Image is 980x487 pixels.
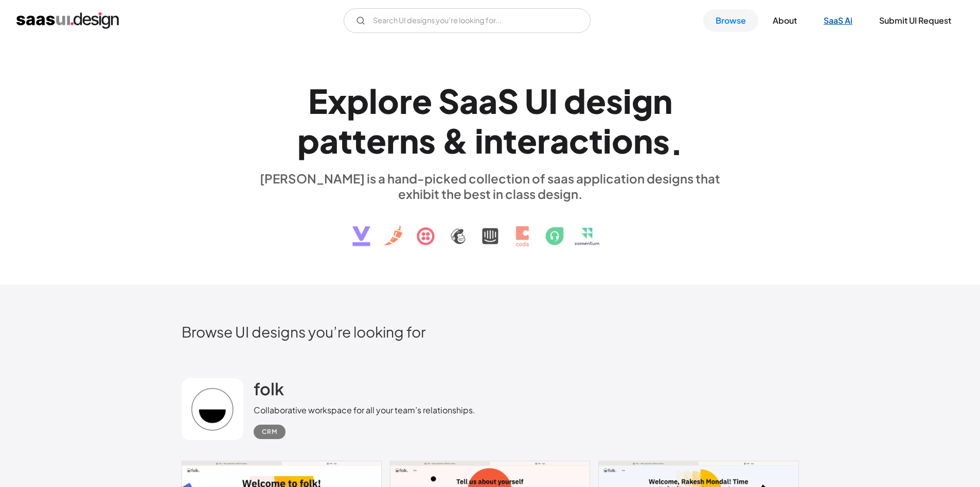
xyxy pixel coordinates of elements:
[478,81,497,121] div: a
[419,121,436,160] div: s
[632,81,653,121] div: g
[459,81,478,121] div: a
[564,81,586,121] div: d
[344,8,591,33] input: Search UI designs you're looking for...
[378,81,399,121] div: o
[442,121,469,160] div: &
[182,323,799,341] h2: Browse UI designs you’re looking for
[438,81,459,121] div: S
[254,378,284,399] h2: folk
[586,81,606,121] div: e
[569,121,589,160] div: c
[811,9,865,32] a: SaaS Ai
[254,404,475,416] div: Collaborative workspace for all your team’s relationships.
[497,81,519,121] div: S
[347,81,369,121] div: p
[503,121,517,160] div: t
[603,121,612,160] div: i
[703,9,758,32] a: Browse
[328,81,347,121] div: x
[344,8,591,33] form: Email Form
[633,121,653,160] div: n
[254,171,727,201] div: [PERSON_NAME] is a hand-picked collection of saas application designs that exhibit the best in cl...
[262,426,277,438] div: CRM
[386,121,399,160] div: r
[319,121,338,160] div: a
[412,81,432,121] div: e
[606,81,623,121] div: s
[612,121,633,160] div: o
[352,121,366,160] div: t
[334,201,646,255] img: text, icon, saas logo
[653,121,670,161] div: s
[369,81,378,121] div: l
[308,81,328,121] div: E
[297,121,319,160] div: p
[338,121,352,160] div: t
[254,81,727,160] h1: Explore SaaS UI design patterns & interactions.
[475,121,484,160] div: i
[548,81,558,121] div: I
[254,378,284,404] a: folk
[366,121,386,160] div: e
[537,121,550,160] div: r
[867,9,964,32] a: Submit UI Request
[399,121,419,160] div: n
[589,121,603,160] div: t
[16,12,119,29] a: home
[399,81,412,121] div: r
[484,121,503,160] div: n
[670,122,683,161] div: .
[550,121,569,160] div: a
[517,121,537,160] div: e
[525,81,548,121] div: U
[623,81,632,121] div: i
[760,9,809,32] a: About
[653,81,672,121] div: n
